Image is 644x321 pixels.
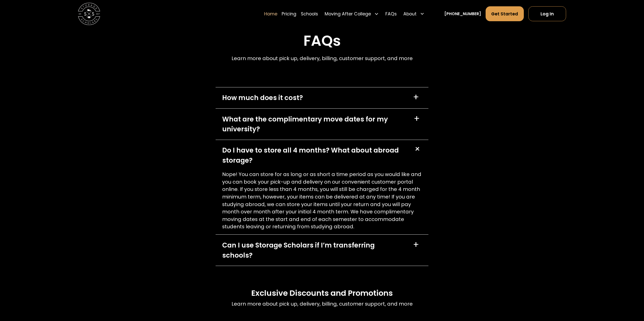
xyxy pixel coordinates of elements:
[385,6,397,21] a: FAQs
[251,288,393,298] h3: Exclusive Discounts and Promotions
[412,144,423,155] div: +
[232,55,413,62] p: Learn more about pick up, delivery, billing, customer support, and more
[413,93,419,102] div: +
[222,145,407,165] div: Do I have to store all 4 months? What about abroad storage?
[444,11,481,17] a: [PHONE_NUMBER]
[232,300,413,308] p: Learn more about pick up, delivery, billing, customer support, and more
[301,6,318,21] a: Schools
[264,6,277,21] a: Home
[486,6,524,21] a: Get Started
[222,240,406,260] div: Can I use Storage Scholars if I’m transferring schools?
[78,3,100,25] a: home
[401,6,427,21] div: About
[414,114,420,123] div: +
[413,240,419,249] div: +
[78,3,100,25] img: Storage Scholars main logo
[222,171,422,231] p: Nope! You can store for as long or as short a time period as you would like and you can book your...
[222,114,407,134] div: What are the complimentary move dates for my university?
[403,11,417,17] div: About
[528,6,566,21] a: Log In
[282,6,296,21] a: Pricing
[222,93,303,103] div: How much does it cost?
[325,11,371,17] div: Moving After College
[322,6,381,21] div: Moving After College
[232,32,413,49] h2: FAQs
